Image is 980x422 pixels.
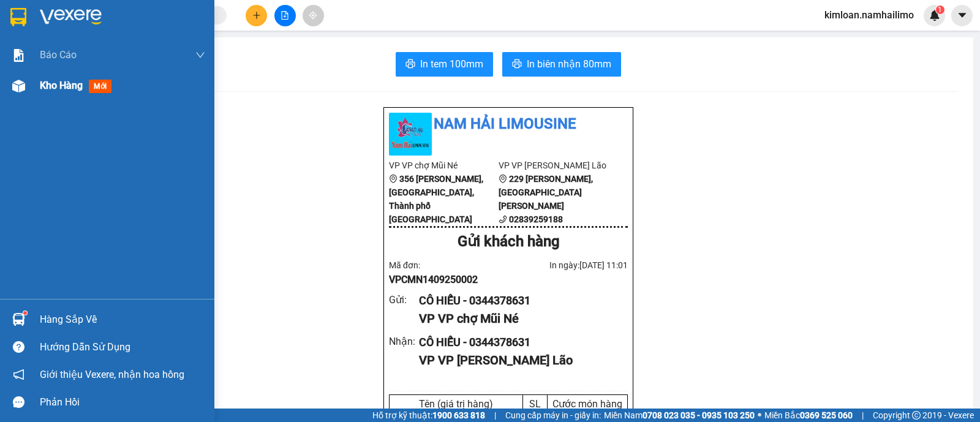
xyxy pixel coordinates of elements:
div: Phản hồi [40,393,205,412]
sup: 1 [936,6,944,14]
button: printerIn biên nhận 80mm [502,52,621,77]
li: VP VP [PERSON_NAME] Lão [85,66,163,107]
span: phone [499,215,507,224]
div: VP VP [PERSON_NAME] Lão [419,351,618,370]
img: icon-new-feature [929,10,940,21]
img: logo.jpg [389,113,432,156]
div: VP VP chợ Mũi Né [419,309,618,328]
button: aim [303,5,324,26]
span: | [862,409,864,422]
span: message [13,396,24,408]
span: Hỗ trợ kỹ thuật: [372,409,485,422]
li: Nam Hải Limousine [389,113,628,136]
span: kimloan.namhailimo [815,7,924,23]
span: environment [499,175,507,183]
div: Mã đơn: [389,258,508,287]
div: Nhận : [389,334,419,349]
div: Tên (giá trị hàng) [393,398,519,410]
span: Miền Nam [604,409,755,422]
img: logo.jpg [6,6,49,49]
b: 356 [PERSON_NAME], [GEOGRAPHIC_DATA], Thành phố [GEOGRAPHIC_DATA] [389,174,483,224]
span: file-add [281,11,289,20]
strong: 1900 633 818 [432,410,485,420]
span: Cung cấp máy in - giấy in: [505,409,601,422]
span: copyright [912,411,921,420]
button: file-add [274,5,296,26]
img: warehouse-icon [12,80,25,92]
span: notification [13,369,24,380]
b: 02839259188 [509,214,563,224]
button: printerIn tem 100mm [396,52,493,77]
span: environment [389,175,398,183]
li: VP VP chợ Mũi Né [6,66,85,80]
span: ⚪️ [758,413,761,418]
div: Hàng sắp về [40,311,205,329]
span: Báo cáo [40,47,77,62]
span: printer [405,59,415,70]
strong: 0369 525 060 [800,410,853,420]
span: plus [252,11,261,20]
div: CÔ HIẾU - 0344378631 [419,292,618,309]
span: VPCMN1409250002 [389,274,478,285]
div: Gửi khách hàng [389,230,628,254]
span: environment [6,82,15,91]
span: caret-down [957,10,968,21]
span: Miền Bắc [764,409,853,422]
li: Nam Hải Limousine [6,6,178,52]
img: warehouse-icon [12,313,25,326]
div: SL [526,398,544,410]
div: Cước món hàng [551,398,624,410]
img: solution-icon [12,49,25,62]
div: CÔ HIẾU - 0344378631 [419,334,618,351]
sup: 1 [23,311,27,315]
span: down [195,50,205,60]
button: plus [246,5,267,26]
span: question-circle [13,341,24,353]
span: printer [512,59,522,70]
span: mới [89,80,111,93]
span: Kho hàng [40,80,83,91]
li: VP VP [PERSON_NAME] Lão [499,159,608,172]
span: aim [309,11,317,20]
strong: 0708 023 035 - 0935 103 250 [643,410,755,420]
span: In biên nhận 80mm [527,56,611,72]
div: Hướng dẫn sử dụng [40,338,205,356]
span: | [494,409,496,422]
span: 1 [938,6,942,14]
button: caret-down [951,5,973,26]
span: Giới thiệu Vexere, nhận hoa hồng [40,367,184,382]
img: logo-vxr [10,8,26,26]
span: In tem 100mm [420,56,483,72]
li: VP VP chợ Mũi Né [389,159,499,172]
div: Gửi : [389,292,419,307]
div: In ngày: [DATE] 11:01 [508,258,628,272]
b: 229 [PERSON_NAME], [GEOGRAPHIC_DATA][PERSON_NAME] [499,174,593,211]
